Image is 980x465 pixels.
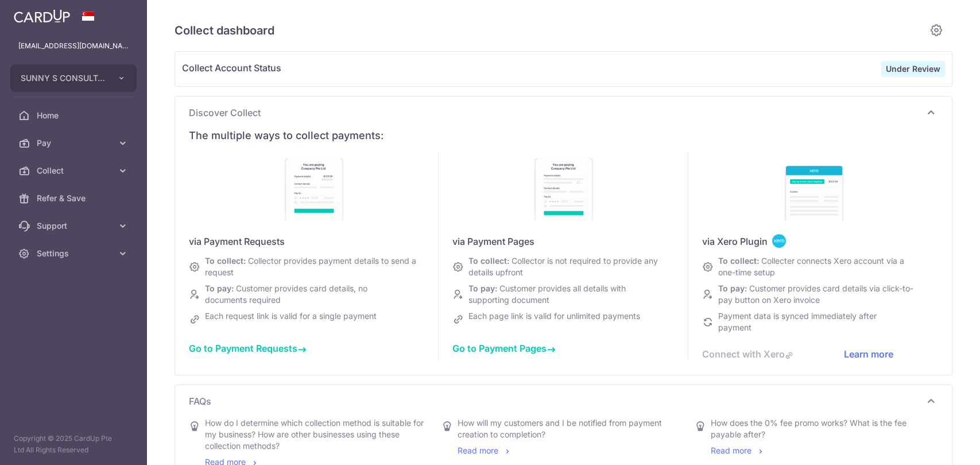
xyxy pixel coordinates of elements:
[718,256,759,266] span: To collect:
[37,220,113,232] span: Support
[189,394,924,408] span: FAQs
[37,248,113,259] span: Settings
[205,417,425,452] div: How do I determine which collection method is suitable for my business? How are other businesses ...
[37,110,113,121] span: Home
[452,235,688,248] div: via Payment Pages
[189,235,438,248] div: via Payment Requests
[702,235,938,248] div: via Xero Plugin
[189,106,938,120] p: Discover Collect
[10,64,137,92] button: SUNNY S CONSULTANCY
[189,106,924,120] span: Discover Collect
[718,311,877,332] span: Payment data is synced immediately after payment
[279,152,348,221] img: discover-payment-requests-886a7fde0c649710a92187107502557eb2ad8374a8eb2e525e76f9e186b9ffba.jpg
[205,256,416,277] span: Collector provides payment details to send a request
[907,431,969,459] iframe: Opens a widget where you can find more information
[21,72,106,84] span: SUNNY S CONSULTANCY
[468,283,626,305] span: Customer provides all details with supporting document
[886,64,940,74] strong: Under Review
[205,256,246,266] span: To collect:
[205,283,367,305] span: Customer provides card details, no documents required
[718,283,747,293] span: To pay:
[18,40,129,52] p: [EMAIL_ADDRESS][DOMAIN_NAME]
[468,256,509,266] span: To collect:
[189,394,938,408] p: FAQs
[37,165,113,176] span: Collect
[468,256,658,277] span: Collector is not required to provide any details upfront
[205,283,234,293] span: To pay:
[452,343,556,354] a: Go to Payment Pages
[468,311,640,321] span: Each page link is valid for unlimited payments
[14,9,70,23] img: CardUp
[718,256,904,277] span: Collecter connects Xero account via a one-time setup
[458,445,512,455] a: Read more
[711,445,765,455] a: Read more
[37,137,113,149] span: Pay
[718,283,913,305] span: Customer provides card details via click-to-pay button on Xero invoice
[772,234,786,248] img: <span class="translation_missing" title="translation missing: en.collect_dashboard.discover.cards...
[175,21,925,40] h5: Collect dashboard
[189,124,938,366] div: Discover Collect
[458,417,678,440] div: How will my customers and I be notified from payment creation to completion?
[37,193,113,204] span: Refer & Save
[779,152,848,221] img: discover-xero-sg-b5e0f4a20565c41d343697c4b648558ec96bb2b1b9ca64f21e4d1c2465932dfb.jpg
[529,152,598,221] img: discover-payment-pages-940d318898c69d434d935dddd9c2ffb4de86cb20fe041a80db9227a4a91428ac.jpg
[844,348,893,360] a: Learn more
[189,129,938,143] div: The multiple ways to collect payments:
[468,283,497,293] span: To pay:
[205,311,377,321] span: Each request link is valid for a single payment
[189,343,307,354] a: Go to Payment Requests
[711,417,931,440] div: How does the 0% fee promo works? What is the fee payable after?
[182,61,881,77] span: Collect Account Status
